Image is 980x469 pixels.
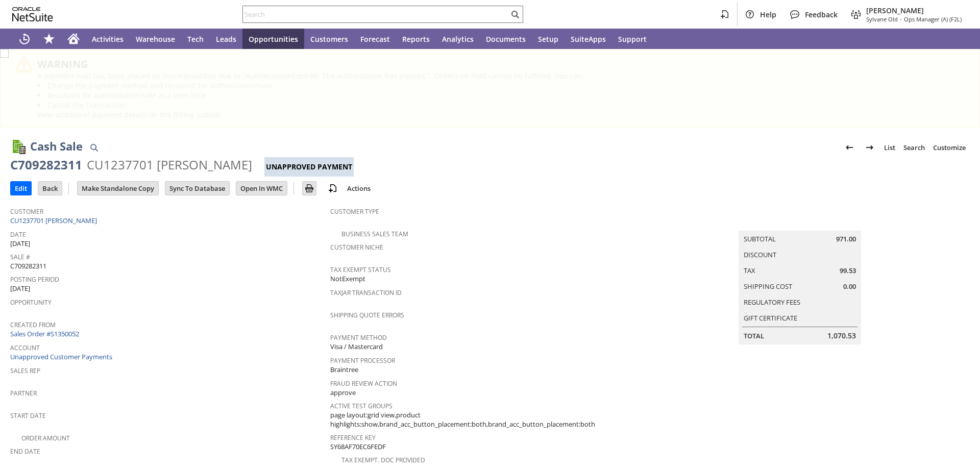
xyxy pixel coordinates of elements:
[37,90,964,100] li: Resubmit for authorization/sale at a later time
[10,447,40,456] a: End Date
[37,71,964,119] div: A payment hold has been placed on this transaction due to "AuthorizationExpired: The authorizatio...
[843,282,856,291] span: 0.00
[310,34,348,44] span: Customers
[330,333,387,342] a: Payment Method
[10,253,30,261] a: Sale #
[10,261,46,271] span: C709282311
[402,34,430,44] span: Reports
[330,379,397,388] a: Fraud Review Action
[343,184,375,193] a: Actions
[165,182,229,195] input: Sync To Database
[130,29,181,49] a: Warehouse
[330,342,383,352] span: Visa / Mastercard
[744,298,800,307] a: Regulatory Fees
[330,265,391,274] a: Tax Exempt Status
[37,29,61,49] div: Shortcuts
[10,239,30,249] span: [DATE]
[618,34,647,44] span: Support
[330,207,379,216] a: Customer Type
[805,10,838,19] span: Feedback
[303,182,315,194] img: Print
[442,34,474,44] span: Analytics
[10,157,82,173] div: C709282311
[10,352,112,361] a: Unapproved Customer Payments
[330,274,365,284] span: NotExempt
[827,331,856,341] span: 1,070.53
[744,234,776,243] a: Subtotal
[304,29,354,49] a: Customers
[181,29,210,49] a: Tech
[509,8,521,20] svg: Search
[354,29,396,49] a: Forecast
[330,288,402,297] a: TaxJar Transaction ID
[10,411,46,420] a: Start Date
[744,250,776,259] a: Discount
[10,343,40,352] a: Account
[864,141,876,154] img: Next
[330,311,404,319] a: Shipping Quote Errors
[61,29,86,49] a: Home
[330,243,383,252] a: Customer Niche
[10,207,43,216] a: Customer
[904,15,962,23] span: Ops Manager (A) (F2L)
[10,284,30,293] span: [DATE]
[330,433,376,442] a: Reference Key
[880,139,899,156] a: List
[330,402,393,410] a: Active Test Groups
[10,329,82,338] a: Sales Order #S1350052
[78,182,158,195] input: Make Standalone Copy
[38,182,62,195] input: Back
[10,320,56,329] a: Created From
[899,139,929,156] a: Search
[929,139,970,156] a: Customize
[88,141,100,154] img: Quick Find
[843,141,855,154] img: Previous
[264,157,354,177] div: Unapproved Payment
[87,157,252,173] div: CU1237701 [PERSON_NAME]
[744,313,797,323] a: Gift Certificate
[210,29,242,49] a: Leads
[330,388,356,398] span: approve
[866,6,962,15] span: [PERSON_NAME]
[67,33,80,45] svg: Home
[480,29,532,49] a: Documents
[242,29,304,49] a: Opportunities
[836,234,856,244] span: 971.00
[86,29,130,49] a: Activities
[10,298,52,307] a: Opportunity
[10,389,37,398] a: Partner
[187,34,204,44] span: Tech
[37,100,964,119] li: Cancel the Transaction View additional payment details on the Billing subtab.
[341,456,425,464] a: Tax Exempt. Doc Provided
[10,216,100,225] a: CU1237701 [PERSON_NAME]
[327,182,339,194] img: add-record.svg
[396,29,436,49] a: Reports
[243,8,509,20] input: Search
[18,33,31,45] svg: Recent Records
[739,214,861,231] caption: Summary
[330,356,395,365] a: Payment Processor
[12,7,53,21] svg: logo
[538,34,558,44] span: Setup
[486,34,526,44] span: Documents
[10,366,40,375] a: Sales Rep
[12,29,37,49] a: Recent Records
[249,34,298,44] span: Opportunities
[10,230,26,239] a: Date
[37,81,964,90] li: Change the payment method and resubmit for authorization/sale
[330,442,386,452] span: SY68AF70EC6FEDF
[92,34,124,44] span: Activities
[37,57,964,71] div: WARNING
[136,34,175,44] span: Warehouse
[744,282,792,291] a: Shipping Cost
[744,331,764,340] a: Total
[436,29,480,49] a: Analytics
[216,34,236,44] span: Leads
[11,182,31,195] input: Edit
[30,138,83,155] h1: Cash Sale
[744,266,755,275] a: Tax
[303,182,316,195] input: Print
[330,410,645,429] span: page layout:grid view,product highlights:show,brand_acc_button_placement:both,brand_acc_button_pl...
[236,182,287,195] input: Open In WMC
[760,10,776,19] span: Help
